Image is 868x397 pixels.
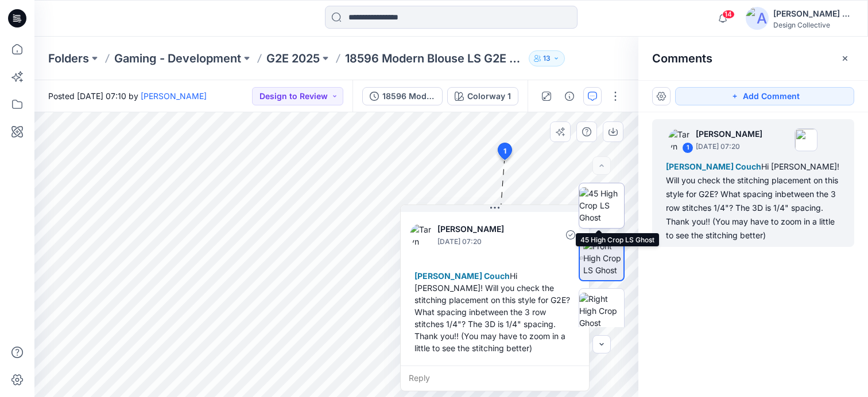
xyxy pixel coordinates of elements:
[410,265,580,359] div: Hi [PERSON_NAME]! Will you check the stitching placement on this style for G2E? What spacing inbe...
[503,146,506,156] span: 1
[560,87,579,105] button: Details
[437,236,531,247] p: [DATE] 07:20
[345,50,524,66] p: 18596 Modern Blouse LS G2E 2025
[48,50,89,66] a: Folders
[696,127,762,141] p: [PERSON_NAME]
[666,160,840,242] div: Hi [PERSON_NAME]! Will you check the stitching placement on this style for G2E? What spacing inbe...
[773,21,854,29] div: Design Collective
[114,50,241,66] a: Gaming - Development
[696,141,762,152] p: [DATE] 07:20
[579,293,624,329] img: Right High Crop Ghost
[382,90,435,103] div: 18596 Modern Blouse LS G2E 2025
[722,10,735,19] span: 14
[410,223,433,246] img: Taryn Calvey
[447,87,518,105] button: Colorway 1
[583,240,623,276] img: Front High Crop LS Ghost
[543,52,551,65] p: 13
[141,91,207,101] a: [PERSON_NAME]
[773,7,854,21] div: [PERSON_NAME] Couch
[668,128,691,151] img: Taryn Calvey
[675,87,854,105] button: Add Comment
[467,90,511,103] div: Colorway 1
[746,7,769,30] img: avatar
[362,87,443,105] button: 18596 Modern Blouse LS G2E 2025
[437,222,531,236] p: [PERSON_NAME]
[579,187,624,223] img: 45 High Crop LS Ghost
[652,52,712,65] h2: Comments
[266,50,320,66] a: G2E 2025
[529,50,565,66] button: 13
[666,162,761,171] span: [PERSON_NAME] Couch
[401,365,589,391] div: Reply
[414,271,510,281] span: [PERSON_NAME] Couch
[682,142,693,154] div: 1
[48,90,207,102] span: Posted [DATE] 07:10 by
